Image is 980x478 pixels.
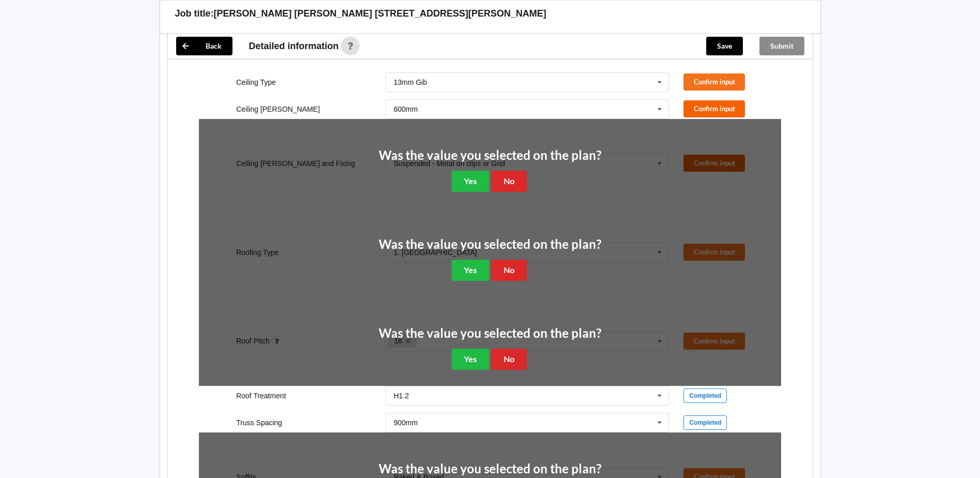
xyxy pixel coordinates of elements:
label: Truss Spacing [236,419,282,427]
div: Completed [683,415,727,430]
div: 600mm [394,106,418,113]
h2: Was the value you selected on the plan? [379,325,601,341]
label: Ceiling Type [236,78,276,86]
button: Back [176,37,232,55]
button: No [491,260,527,281]
span: Detailed information [249,41,339,51]
button: Yes [452,260,489,281]
button: Confirm input [683,73,745,91]
label: Ceiling [PERSON_NAME] [236,105,320,113]
h2: Was the value you selected on the plan? [379,461,601,477]
button: Yes [452,171,489,192]
div: 900mm [394,419,418,426]
h2: Was the value you selected on the plan? [379,236,601,252]
h3: Job title: [175,8,214,20]
button: Yes [452,349,489,370]
h2: Was the value you selected on the plan? [379,147,601,163]
label: Roof Treatment [236,392,286,400]
button: No [491,171,527,192]
h3: [PERSON_NAME] [PERSON_NAME] [STREET_ADDRESS][PERSON_NAME] [214,8,547,20]
button: No [491,349,527,370]
div: H1.2 [394,392,409,399]
div: Completed [683,389,727,403]
div: 13mm Gib [394,79,427,86]
button: Confirm input [683,100,745,117]
button: Save [706,37,743,55]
